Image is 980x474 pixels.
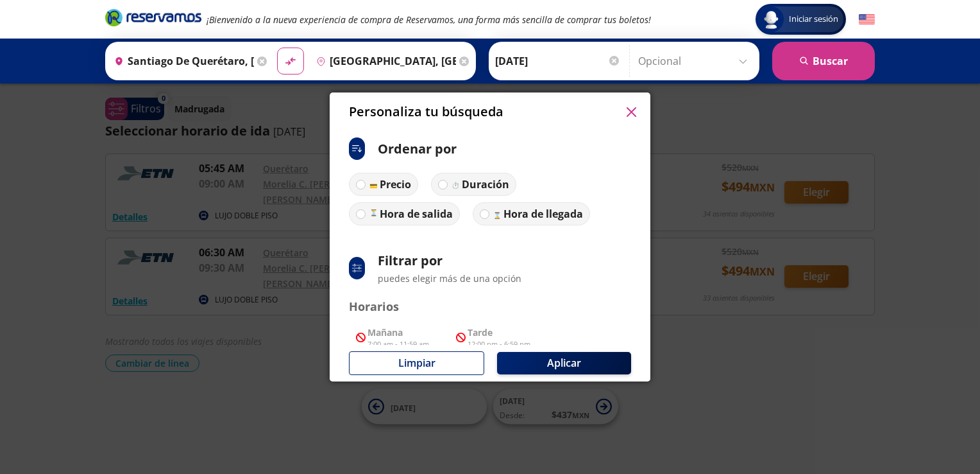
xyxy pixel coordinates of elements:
a: Brand Logo [105,8,201,31]
button: Aplicar [497,352,631,374]
p: Hora de llegada [503,206,583,222]
button: Buscar [772,42,875,80]
p: Horarios [349,298,631,315]
p: Filtrar por [378,251,521,270]
p: Tarde [468,326,530,339]
button: Tarde12:00 pm - 6:59 pm [449,322,537,354]
i: Brand Logo [105,8,201,27]
p: Mañana [367,326,429,339]
em: ¡Bienvenido a la nueva experiencia de compra de Reservamos, una forma más sencilla de comprar tus... [207,13,651,26]
input: Opcional [638,45,753,77]
button: Limpiar [349,351,484,375]
p: 7:00 am - 11:59 am [367,339,429,350]
button: Mañana7:00 am - 11:59 am [349,322,436,354]
button: English [859,12,875,28]
p: Ordenar por [378,139,457,159]
input: Buscar Origen [109,45,254,77]
input: Elegir Fecha [495,45,621,77]
p: puedes elegir más de una opción [378,272,521,285]
p: Precio [380,177,411,192]
p: Hora de salida [380,206,453,222]
span: Iniciar sesión [784,13,843,26]
p: 12:00 pm - 6:59 pm [468,339,530,350]
p: Personaliza tu búsqueda [349,102,503,121]
input: Buscar Destino [311,45,456,77]
p: Duración [462,177,509,192]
